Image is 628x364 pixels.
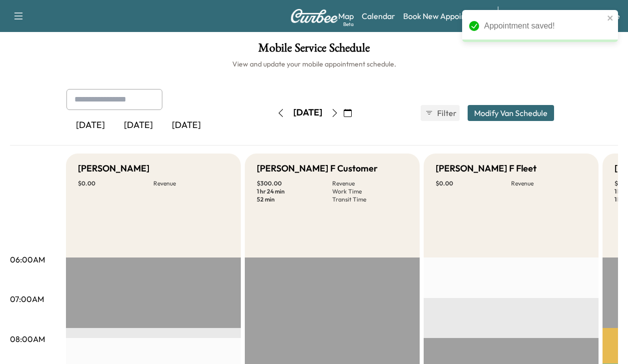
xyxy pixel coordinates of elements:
div: [DATE] [66,114,114,137]
span: Filter [437,107,455,119]
div: [DATE] [114,114,162,137]
a: Book New Appointment [403,10,488,22]
h5: [PERSON_NAME] F Customer [257,161,378,175]
div: Appointment saved! [484,20,604,32]
p: Work Time [332,187,408,195]
a: Calendar [362,10,395,22]
div: [DATE] [162,114,210,137]
button: Modify Van Schedule [468,105,554,121]
p: Revenue [332,179,408,187]
h5: [PERSON_NAME] [78,161,149,175]
h1: Mobile Service Schedule [10,42,618,59]
h5: [PERSON_NAME] F Fleet [436,161,537,175]
a: MapBeta [338,10,354,22]
div: Beta [343,20,354,28]
p: 1 hr 24 min [257,187,332,195]
p: 06:00AM [10,253,45,265]
img: Curbee Logo [290,9,338,23]
button: close [607,14,614,22]
p: Transit Time [332,195,408,203]
p: 07:00AM [10,293,44,305]
p: Revenue [153,179,229,187]
div: [DATE] [293,106,322,119]
p: $ 300.00 [257,179,332,187]
p: Revenue [511,179,587,187]
p: $ 0.00 [436,179,511,187]
p: 08:00AM [10,333,45,345]
h6: View and update your mobile appointment schedule. [10,59,618,69]
p: $ 0.00 [78,179,153,187]
button: Filter [421,105,460,121]
p: 52 min [257,195,332,203]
